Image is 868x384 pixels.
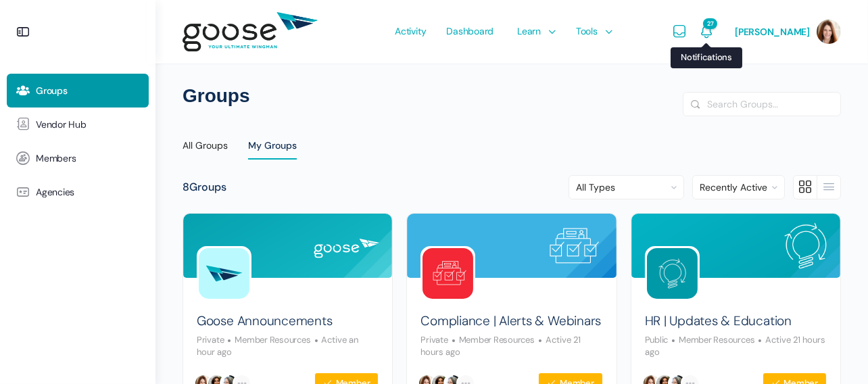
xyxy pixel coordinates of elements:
span: Private [197,334,224,345]
img: Group logo of HR | Updates & Education [647,248,698,299]
span: 8 [183,180,189,194]
div: All Groups [183,139,228,160]
span: Members [36,153,76,164]
span: Groups [36,85,68,97]
img: Group cover image [183,214,392,278]
img: Group cover image [631,214,840,278]
a: Groups [7,74,149,107]
span: 27 [703,18,717,29]
span: Member Resources [224,334,310,345]
img: Group logo of Compliance | Alerts & Webinars [423,248,473,299]
span: Vendor Hub [36,119,87,130]
p: Active 21 hours ago [420,334,581,358]
a: Agencies [7,175,149,209]
a: All Groups [183,130,228,162]
span: [PERSON_NAME] [735,26,810,38]
div: Groups [183,181,226,195]
span: Private [420,334,448,345]
span: Agencies [36,187,74,198]
a: My Groups [248,130,297,162]
img: Group logo of Goose Announcements [199,248,249,299]
p: Active 21 hours ago [645,334,826,358]
a: Members [7,141,149,175]
a: HR | Updates & Education [645,312,792,331]
img: Group cover image [407,214,616,278]
iframe: Chat Widget [800,319,868,384]
div: My Groups [248,139,297,160]
h1: Groups [183,84,841,108]
p: Active an hour ago [197,334,359,358]
a: Vendor Hub [7,107,149,141]
input: Search Groups… [683,93,840,116]
a: Goose Announcements [197,312,332,331]
nav: Directory menu [183,130,841,162]
a: Compliance | Alerts & Webinars [420,312,601,331]
span: Member Resources [668,334,754,345]
span: Member Resources [448,334,535,345]
span: Public [645,334,669,345]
